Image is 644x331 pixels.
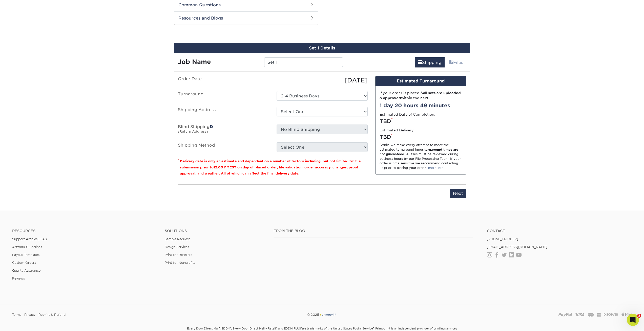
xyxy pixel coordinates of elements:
[274,229,473,233] h4: From the Blog
[487,237,518,241] a: [PHONE_NUMBER]
[219,326,220,329] sup: ®
[380,143,462,170] div: While we make every attempt to meet the estimated turnaround times; . All files must be reviewed ...
[487,229,632,233] a: Contact
[165,245,189,249] a: Design Services
[12,311,21,319] a: Terms
[301,326,302,329] sup: ®
[12,269,40,272] a: Quality Assurance
[428,166,444,170] a: more info
[380,102,462,109] div: 1 day 20 hours 49 minutes
[178,130,208,133] small: (Return Address)
[446,57,466,67] a: Files
[380,133,462,141] div: TBD
[165,229,266,233] h4: Solutions
[627,314,639,326] iframe: Intercom live chat
[165,253,192,257] a: Print for Resellers
[12,261,36,265] a: Custom Orders
[230,326,231,329] sup: ®
[174,107,273,118] label: Shipping Address
[12,229,157,233] h4: Resources
[450,189,466,198] input: Next
[174,43,470,53] div: Set 1 Details
[214,165,230,169] span: 12:00 PM
[12,276,25,280] a: Reviews
[415,57,445,67] a: Shipping
[217,311,426,319] div: © 2025
[174,76,273,85] label: Order Date
[12,245,42,249] a: Artwork Guidelines
[418,60,422,65] span: shipping
[12,253,39,257] a: Layout Templates
[380,117,462,125] div: TBD
[174,91,273,101] label: Turnaround
[449,60,453,65] span: files
[487,245,547,249] a: [EMAIL_ADDRESS][DOMAIN_NAME]
[380,148,458,156] strong: turnaround times are not guaranteed
[264,57,343,67] input: Enter a job name
[380,128,414,133] label: Estimated Delivery:
[174,142,273,152] label: Shipping Method
[38,311,66,319] a: Reprint & Refund
[24,311,35,319] a: Privacy
[178,58,211,65] strong: Job Name
[637,314,641,318] span: 2
[380,90,462,101] div: If your order is placed & within the next:
[380,112,435,117] label: Estimated Date of Completion:
[376,76,466,86] div: Estimated Turnaround
[165,261,195,265] a: Print for Nonprofits
[180,159,361,175] small: Delivery date is only an estimate and dependent on a number of factors including, but not limited...
[165,237,190,241] a: Sample Request
[373,326,374,329] sup: ®
[276,326,277,329] sup: ®
[12,237,47,241] a: Support Articles | FAQ
[273,76,371,85] div: [DATE]
[174,125,273,136] label: Blind Shipping
[174,11,318,25] h2: Resources and Blogs
[319,313,337,317] img: Primoprint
